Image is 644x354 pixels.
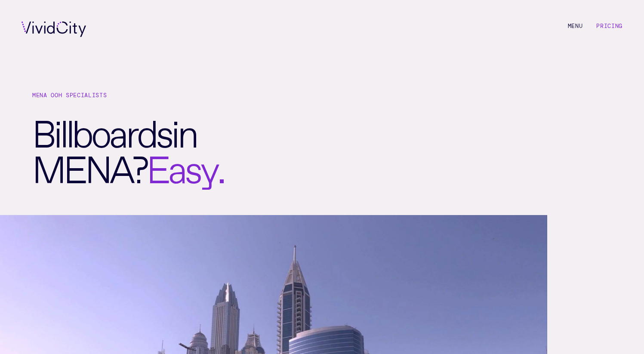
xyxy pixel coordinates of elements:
[32,155,132,174] span: MENA
[147,155,224,174] span: .
[32,91,612,100] h1: MENA OOH Specialists
[147,155,217,174] span: Easy
[32,111,612,182] h2: in ?
[32,120,171,138] span: Billboards
[596,22,622,30] a: Pricing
